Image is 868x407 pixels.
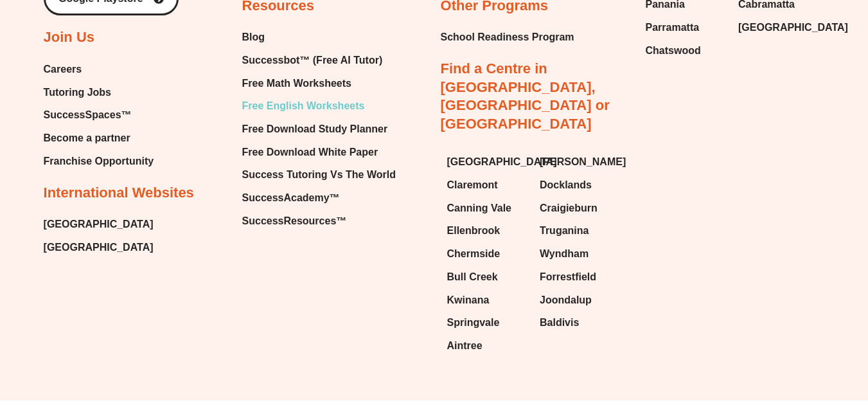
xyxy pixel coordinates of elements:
span: Free Download White Paper [242,143,378,162]
a: Kwinana [447,291,527,310]
span: SuccessAcademy™ [242,188,340,208]
span: Wyndham [540,244,589,264]
span: [PERSON_NAME] [540,152,626,172]
a: Chatswood [646,41,725,60]
span: Bull Creek [447,267,498,287]
a: [GEOGRAPHIC_DATA] [44,238,154,257]
a: Free Math Worksheets [242,74,396,93]
a: SuccessAcademy™ [242,188,396,208]
span: Ellenbrook [447,221,500,240]
span: SuccessResources™ [242,212,347,231]
a: Blog [242,28,396,47]
a: Free English Worksheets [242,96,396,116]
span: Free Download Study Planner [242,120,388,139]
h2: International Websites [44,184,194,203]
span: Careers [44,60,82,79]
a: Springvale [447,313,527,332]
span: Canning Vale [447,199,511,218]
span: Free English Worksheets [242,96,365,116]
span: Baldivis [540,313,579,332]
iframe: Chat Widget [654,262,868,407]
a: Aintree [447,336,527,356]
span: Truganina [540,221,589,240]
a: [GEOGRAPHIC_DATA] [44,215,154,234]
a: [PERSON_NAME] [540,152,620,172]
a: Bull Creek [447,267,527,287]
a: Parramatta [646,18,725,37]
a: [GEOGRAPHIC_DATA] [447,152,527,172]
span: Claremont [447,176,498,195]
span: Craigieburn [540,199,598,218]
span: Kwinana [447,291,490,310]
span: Tutoring Jobs [44,83,111,102]
a: Forrestfield [540,267,620,287]
span: Docklands [540,176,592,195]
span: Blog [242,28,265,47]
a: Joondalup [540,291,620,310]
span: Chatswood [646,41,701,60]
a: Craigieburn [540,199,620,218]
span: Forrestfield [540,267,596,287]
a: Tutoring Jobs [44,83,154,102]
span: Springvale [447,313,500,332]
span: Joondalup [540,291,592,310]
a: Find a Centre in [GEOGRAPHIC_DATA], [GEOGRAPHIC_DATA] or [GEOGRAPHIC_DATA] [441,60,610,132]
span: SuccessSpaces™ [44,105,132,125]
a: Baldivis [540,313,620,332]
a: Successbot™ (Free AI Tutor) [242,51,396,70]
span: Chermside [447,244,500,264]
a: SuccessSpaces™ [44,105,154,125]
a: Docklands [540,176,620,195]
a: Success Tutoring Vs The World [242,165,396,185]
a: Franchise Opportunity [44,152,154,171]
span: Parramatta [646,18,700,37]
span: Become a partner [44,129,130,148]
a: Wyndham [540,244,620,264]
span: Free Math Worksheets [242,74,351,93]
a: [GEOGRAPHIC_DATA] [738,18,819,37]
a: Free Download Study Planner [242,120,396,139]
a: Become a partner [44,129,154,148]
a: Chermside [447,244,527,264]
span: [GEOGRAPHIC_DATA] [738,18,848,37]
a: Canning Vale [447,199,527,218]
span: Successbot™ (Free AI Tutor) [242,51,383,70]
span: Aintree [447,336,483,356]
a: Free Download White Paper [242,143,396,162]
a: Ellenbrook [447,221,527,240]
a: Truganina [540,221,620,240]
h2: Join Us [44,28,94,47]
span: [GEOGRAPHIC_DATA] [447,152,557,172]
a: School Readiness Program [441,28,574,47]
a: SuccessResources™ [242,212,396,231]
a: Claremont [447,176,527,195]
a: Careers [44,60,154,79]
